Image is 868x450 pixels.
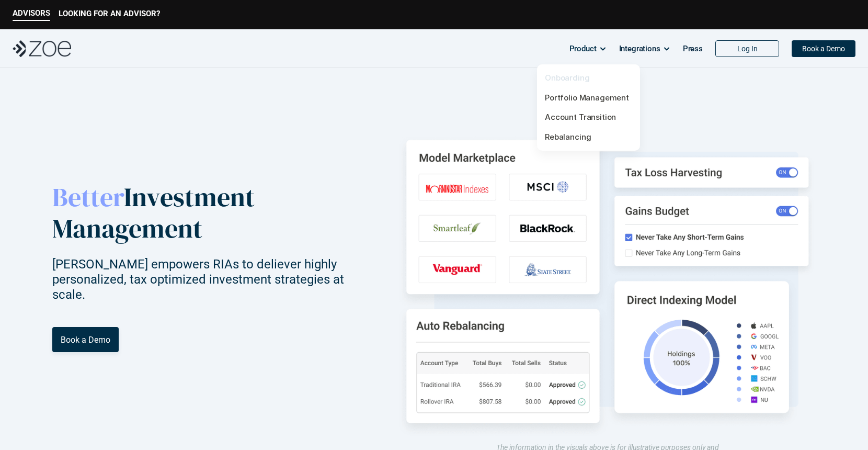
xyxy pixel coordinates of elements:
[715,40,779,57] a: Log In
[802,44,845,53] p: Book a Demo
[52,182,372,244] p: Investment Management
[52,327,119,352] a: Book a Demo
[792,40,855,57] a: Book a Demo
[545,132,591,142] a: Rebalancing
[619,41,660,57] p: Integrations
[52,179,124,215] span: Better
[52,257,348,302] p: [PERSON_NAME] empowers RIAs to deliever highly personalized, tax optimized investment strategies ...
[545,93,629,103] a: Portfolio Management
[13,8,50,18] p: ADVISORS
[61,335,110,345] p: Book a Demo
[683,41,703,57] p: Press
[59,9,160,18] p: LOOKING FOR AN ADVISOR?
[569,41,597,57] p: Product
[545,73,590,83] a: Onboarding
[737,44,758,53] p: Log In
[545,112,616,122] a: Account Transition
